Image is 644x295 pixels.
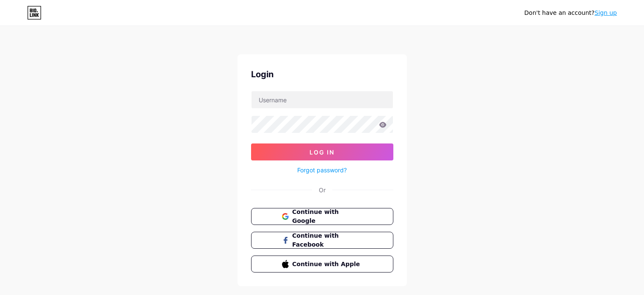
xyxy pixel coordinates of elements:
[319,185,326,194] div: Or
[594,9,617,16] a: Sign up
[292,260,362,269] span: Continue with Apple
[297,166,347,174] a: Forgot password?
[292,208,362,225] span: Continue with Google
[292,231,362,249] span: Continue with Facebook
[251,143,393,160] button: Log In
[524,8,617,17] div: Don't have an account?
[251,68,393,81] div: Login
[251,256,393,273] button: Continue with Apple
[252,91,393,108] input: Username
[251,208,393,225] button: Continue with Google
[251,232,393,249] button: Continue with Facebook
[310,149,334,156] span: Log In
